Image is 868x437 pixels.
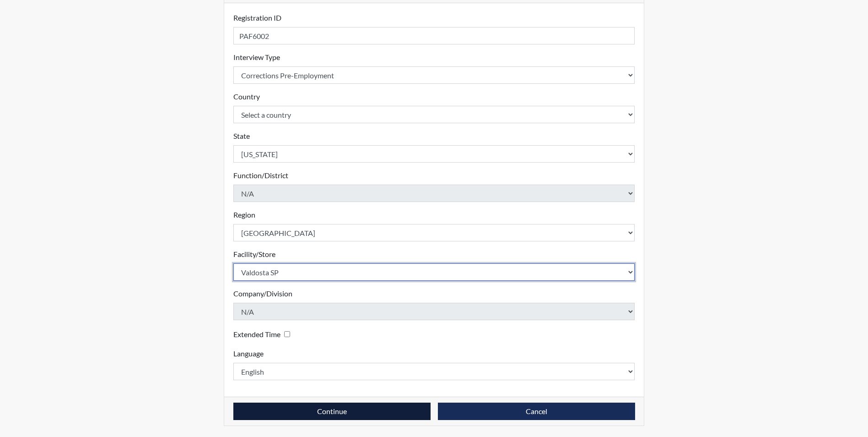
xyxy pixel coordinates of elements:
[438,403,635,420] button: Cancel
[233,328,294,341] div: Checking this box will provide the interviewee with an accomodation of extra time to answer each ...
[233,329,280,340] label: Extended Time
[233,12,281,23] label: Registration ID
[233,288,292,299] label: Company/Division
[233,403,431,420] button: Continue
[233,27,635,44] input: Insert a Registration ID, which needs to be a unique alphanumeric value for each interviewee
[233,52,280,63] label: Interview Type
[233,348,264,359] label: Language
[233,249,275,260] label: Facility/Store
[233,170,288,181] label: Function/District
[233,209,255,220] label: Region
[233,91,260,102] label: Country
[233,131,250,142] label: State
